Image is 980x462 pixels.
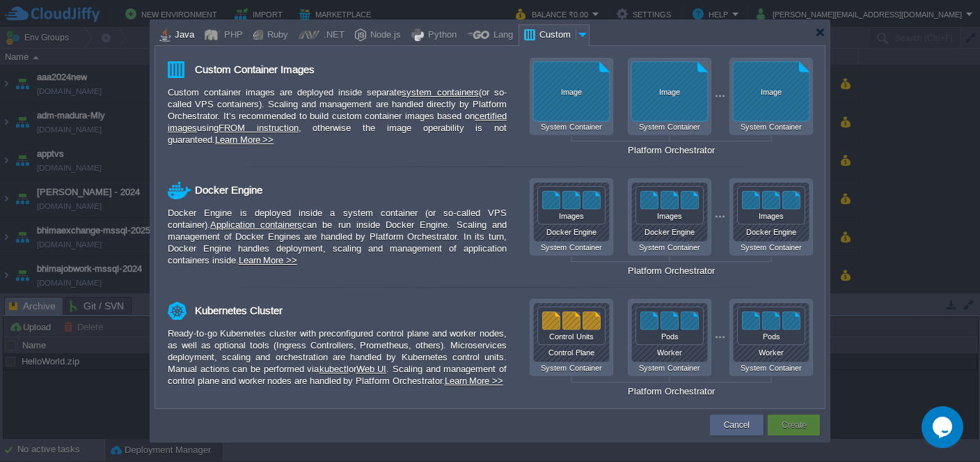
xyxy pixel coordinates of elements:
[366,25,401,46] div: Node.js
[219,123,299,133] a: FROM instruction
[729,123,813,131] div: System Container
[489,25,513,46] div: Lang
[530,265,813,276] div: Platform Orchestrator
[530,243,613,252] div: System Container
[220,25,243,46] div: PHP
[631,348,708,357] div: Worker
[195,299,283,323] div: Kubernetes Cluster
[319,25,345,46] div: .NET
[263,25,288,46] div: Ruby
[737,212,805,220] div: Images
[168,302,187,320] img: kubernetes-icon.svg
[195,178,262,202] div: Docker Engine
[530,123,613,131] div: System Container
[168,328,507,387] div: Ready-to-go Kubernetes cluster with preconfigured control plane and worker nodes, as well as opti...
[635,332,704,341] div: Pods
[530,364,613,372] div: System Container
[729,243,813,252] div: System Container
[239,255,297,265] a: Learn More >>
[445,376,503,386] a: Learn More >>
[628,243,711,252] div: System Container
[533,88,610,96] div: Image
[635,212,704,220] div: Images
[402,87,478,98] a: system containers
[171,25,194,46] div: Java
[533,228,610,236] div: Docker Engine
[195,58,315,82] div: Custom Container Images
[922,406,966,448] iframe: chat widget
[628,123,711,131] div: System Container
[168,86,507,146] div: Custom container images are deployed inside separate (or so-called VPS containers). Scaling and m...
[729,364,813,372] div: System Container
[733,88,809,96] div: Image
[424,25,457,46] div: Python
[168,207,507,266] div: Docker Engine is deployed inside a system container (or so-called VPS container). can be run insi...
[535,25,576,46] div: Custom
[631,228,708,236] div: Docker Engine
[537,332,606,341] div: Control Units
[631,88,708,96] div: Image
[737,332,805,341] div: Pods
[782,418,807,432] button: Create
[724,418,750,432] button: Cancel
[530,145,813,155] div: Platform Orchestrator
[168,61,184,78] img: custom-icon.svg
[733,348,809,357] div: Worker
[319,364,349,374] a: kubectl
[210,220,302,230] a: Application containers
[533,348,610,357] div: Control Plane
[530,386,813,396] div: Platform Orchestrator
[356,364,387,374] a: Web UI
[628,364,711,372] div: System Container
[733,228,809,236] div: Docker Engine
[537,212,606,220] div: Images
[215,134,274,145] a: Learn More >>
[168,182,191,199] img: docker-icon.svg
